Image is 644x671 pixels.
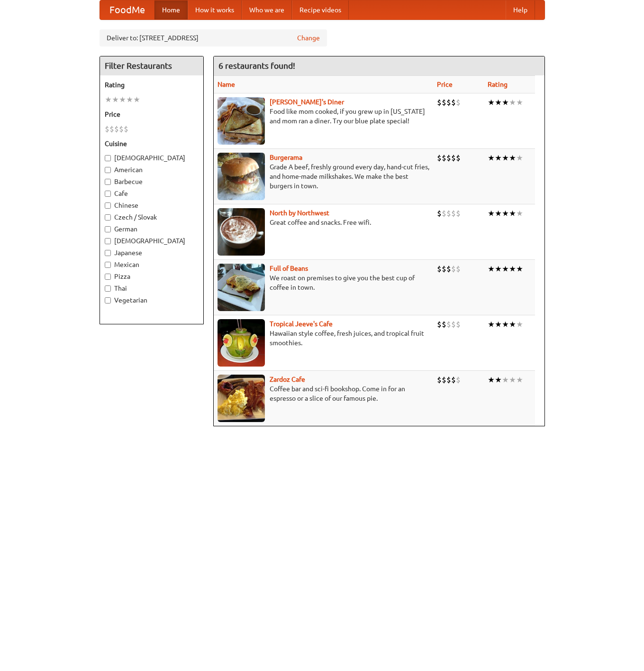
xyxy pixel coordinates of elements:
[218,375,265,422] img: zardoz.jpg
[456,375,461,385] li: $
[509,153,516,163] li: ★
[105,124,109,134] li: $
[442,375,446,385] li: $
[495,208,502,219] li: ★
[502,264,509,274] li: ★
[105,202,111,209] input: Chinese
[446,375,451,385] li: $
[119,124,124,134] li: $
[133,94,140,105] li: ★
[451,375,456,385] li: $
[270,98,344,106] b: [PERSON_NAME]'s Diner
[446,264,451,274] li: $
[100,0,154,19] a: FoodMe
[270,376,305,383] a: Zardoz Cafe
[105,224,199,234] label: German
[124,124,128,134] li: $
[105,201,199,210] label: Chinese
[495,319,502,330] li: ★
[437,375,442,385] li: $
[442,208,446,219] li: $
[516,319,523,330] li: ★
[218,107,429,126] p: Food like mom cooked, if you grew up in [US_STATE] and mom ran a diner. Try our blue plate special!
[105,262,111,268] input: Mexican
[437,264,442,274] li: $
[218,218,429,227] p: Great coffee and snacks. Free wifi.
[488,153,495,163] li: ★
[105,177,199,186] label: Barbecue
[446,97,451,108] li: $
[105,236,199,246] label: [DEMOGRAPHIC_DATA]
[516,264,523,274] li: ★
[218,384,429,403] p: Coffee bar and sci-fi bookshop. Come in for an espresso or a slice of our famous pie.
[270,320,333,328] a: Tropical Jeeve's Cafe
[126,94,133,105] li: ★
[105,248,199,257] label: Japanese
[100,56,203,75] h4: Filter Restaurants
[488,264,495,274] li: ★
[488,81,508,88] a: Rating
[488,375,495,385] li: ★
[105,250,111,256] input: Japanese
[218,153,265,200] img: burgerama.jpg
[502,319,509,330] li: ★
[509,375,516,385] li: ★
[218,61,295,70] ng-pluralize: 6 restaurants found!
[446,153,451,163] li: $
[218,264,265,311] img: beans.jpg
[446,208,451,219] li: $
[105,139,199,148] h5: Cuisine
[506,0,535,19] a: Help
[451,153,456,163] li: $
[112,94,119,105] li: ★
[270,154,302,161] a: Burgerama
[218,273,429,292] p: We roast on premises to give you the best cup of coffee in town.
[105,284,199,293] label: Thai
[218,97,265,145] img: sallys.jpg
[502,208,509,219] li: ★
[509,208,516,219] li: ★
[451,264,456,274] li: $
[451,319,456,330] li: $
[502,97,509,108] li: ★
[105,238,111,244] input: [DEMOGRAPHIC_DATA]
[509,264,516,274] li: ★
[105,295,199,305] label: Vegetarian
[105,272,199,281] label: Pizza
[242,0,292,19] a: Who we are
[442,153,446,163] li: $
[270,209,329,217] a: North by Northwest
[105,226,111,232] input: German
[105,155,111,161] input: [DEMOGRAPHIC_DATA]
[456,153,461,163] li: $
[442,97,446,108] li: $
[502,375,509,385] li: ★
[516,375,523,385] li: ★
[442,264,446,274] li: $
[105,153,199,163] label: [DEMOGRAPHIC_DATA]
[451,97,456,108] li: $
[105,189,199,198] label: Cafe
[105,110,199,119] h5: Price
[105,191,111,197] input: Cafe
[105,260,199,269] label: Mexican
[442,319,446,330] li: $
[105,285,111,292] input: Thai
[437,208,442,219] li: $
[437,97,442,108] li: $
[105,165,199,175] label: American
[105,212,199,222] label: Czech / Slovak
[509,97,516,108] li: ★
[437,319,442,330] li: $
[456,97,461,108] li: $
[109,124,114,134] li: $
[456,208,461,219] li: $
[495,153,502,163] li: ★
[488,208,495,219] li: ★
[105,80,199,90] h5: Rating
[437,81,453,88] a: Price
[488,319,495,330] li: ★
